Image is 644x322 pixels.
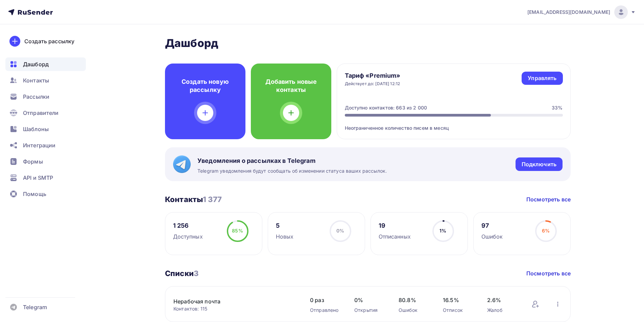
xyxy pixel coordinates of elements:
[197,157,387,165] span: Уведомления о рассылках в Telegram
[345,117,563,131] div: Неограниченное количество писем в месяц
[487,296,518,304] span: 2.6%
[23,190,46,198] span: Помощь
[345,72,401,80] h4: Тариф «Premium»
[379,222,411,230] div: 19
[165,195,222,204] h3: Контакты
[173,305,296,312] div: Контактов: 115
[336,228,344,233] span: 0%
[487,307,518,314] div: Жалоб
[173,222,203,230] div: 1 256
[443,296,474,304] span: 16.5%
[345,81,401,86] div: Действует до: [DATE] 12:12
[5,74,86,87] a: Контакты
[165,269,198,278] h3: Списки
[23,141,55,149] span: Интеграции
[23,125,49,133] span: Шаблоны
[173,297,288,305] a: Нерабочая почта
[165,36,571,50] h2: Дашборд
[310,296,341,304] span: 0 раз
[173,232,203,241] div: Доступных
[23,303,47,311] span: Telegram
[194,269,198,278] span: 3
[310,307,341,314] div: Отправлено
[552,104,563,111] div: 33%
[526,195,571,203] a: Посмотреть все
[5,57,86,71] a: Дашборд
[481,222,503,230] div: 97
[5,122,86,136] a: Шаблоны
[5,90,86,103] a: Рассылки
[354,296,385,304] span: 0%
[379,232,411,241] div: Отписанных
[345,104,427,111] div: Доступно контактов: 663 из 2 000
[176,78,235,94] h4: Создать новую рассылку
[399,307,429,314] div: Ошибок
[23,76,49,84] span: Контакты
[528,74,556,82] div: Управлять
[23,174,53,182] span: API и SMTP
[23,60,49,68] span: Дашборд
[197,168,387,174] span: Telegram уведомления будут сообщать об изменении статуса ваших рассылок.
[23,109,59,117] span: Отправители
[399,296,429,304] span: 80.8%
[232,228,243,233] span: 85%
[24,37,74,45] div: Создать рассылку
[522,160,556,168] div: Подключить
[23,157,43,166] span: Формы
[527,9,610,16] span: [EMAIL_ADDRESS][DOMAIN_NAME]
[443,307,474,314] div: Отписок
[276,232,294,241] div: Новых
[542,228,550,233] span: 6%
[262,78,320,94] h4: Добавить новые контакты
[5,106,86,120] a: Отправители
[439,228,446,233] span: 1%
[526,269,571,277] a: Посмотреть все
[527,5,636,19] a: [EMAIL_ADDRESS][DOMAIN_NAME]
[23,93,49,101] span: Рассылки
[276,222,294,230] div: 5
[203,195,222,204] span: 1 377
[5,155,86,168] a: Формы
[354,307,385,314] div: Открытия
[481,232,503,241] div: Ошибок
